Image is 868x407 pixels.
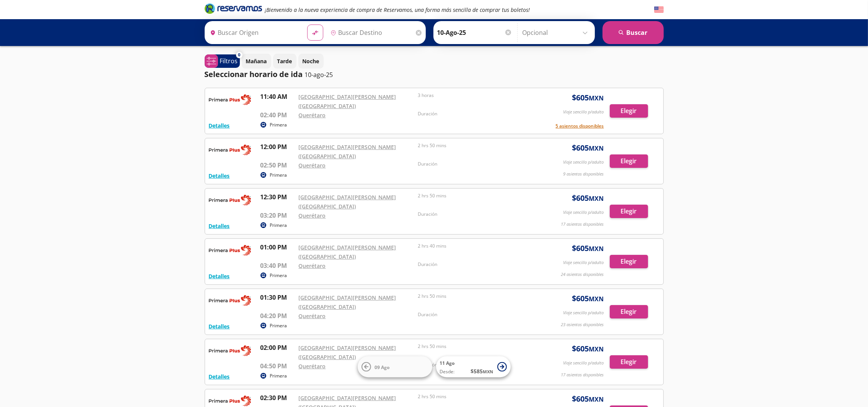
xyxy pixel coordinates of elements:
small: MXN [589,295,604,303]
p: 12:30 PM [261,192,295,202]
button: Detalles [209,322,230,330]
p: Primera [270,373,287,379]
small: MXN [589,395,604,404]
span: $ 605 [572,393,604,405]
img: RESERVAMOS [209,192,251,208]
p: Primera [270,121,287,128]
p: 2 hrs 50 mins [418,142,533,149]
span: Desde: [440,369,455,376]
a: [GEOGRAPHIC_DATA][PERSON_NAME] ([GEOGRAPHIC_DATA]) [299,143,396,160]
span: 0 [238,52,240,58]
p: 03:20 PM [261,211,295,220]
a: Querétaro [299,212,326,219]
span: $ 605 [572,293,604,304]
p: 02:00 PM [261,343,295,352]
p: Viaje sencillo p/adulto [563,360,604,366]
button: Elegir [610,255,648,268]
span: $ 605 [572,243,604,254]
input: Buscar Destino [327,23,414,42]
p: Primera [270,172,287,179]
button: Tarde [273,54,296,69]
p: 2 hrs 50 mins [418,343,533,350]
p: 02:50 PM [261,161,295,170]
button: 0Filtros [205,54,240,68]
p: 01:00 PM [261,243,295,252]
p: 2 hrs 50 mins [418,393,533,400]
img: RESERVAMOS [209,293,251,308]
p: 04:50 PM [261,361,295,371]
p: Primera [270,272,287,279]
p: 12:00 PM [261,142,295,151]
span: 09 Ago [375,364,390,371]
img: RESERVAMOS [209,343,251,358]
button: Noche [298,54,324,69]
small: MXN [483,369,493,375]
span: $ 605 [572,343,604,354]
p: 11:40 AM [261,92,295,101]
button: 11 AgoDesde:$585MXN [436,356,511,377]
button: Elegir [610,205,648,218]
input: Elegir Fecha [437,23,512,42]
a: [GEOGRAPHIC_DATA][PERSON_NAME] ([GEOGRAPHIC_DATA]) [299,344,396,361]
span: $ 605 [572,142,604,154]
p: 23 asientos disponibles [561,322,604,328]
p: Duración [418,161,533,167]
button: Elegir [610,355,648,369]
img: RESERVAMOS [209,243,251,258]
p: 24 asientos disponibles [561,271,604,278]
p: Duración [418,261,533,268]
p: 02:40 PM [261,110,295,120]
p: 2 hrs 40 mins [418,243,533,249]
button: Detalles [209,222,230,230]
i: Brand Logo [205,3,262,14]
p: Primera [270,322,287,329]
small: MXN [589,245,604,253]
p: 2 hrs 50 mins [418,192,533,199]
p: 01:30 PM [261,293,295,302]
button: Buscar [603,21,664,44]
p: 04:20 PM [261,311,295,320]
a: Querétaro [299,262,326,269]
button: Elegir [610,104,648,118]
p: Duración [418,311,533,318]
p: Viaje sencillo p/adulto [563,259,604,266]
a: Querétaro [299,312,326,320]
p: Viaje sencillo p/adulto [563,159,604,166]
em: ¡Bienvenido a la nueva experiencia de compra de Reservamos, una forma más sencilla de comprar tus... [265,6,530,13]
a: Querétaro [299,162,326,169]
button: Detalles [209,121,230,130]
span: 11 Ago [440,360,455,367]
button: Elegir [610,305,648,318]
button: 09 Ago [358,356,432,377]
button: 5 asientos disponibles [556,123,604,130]
p: 10-ago-25 [305,70,333,79]
a: [GEOGRAPHIC_DATA][PERSON_NAME] ([GEOGRAPHIC_DATA]) [299,294,396,310]
input: Buscar Origen [207,23,301,42]
img: RESERVAMOS [209,92,251,107]
p: 03:40 PM [261,261,295,270]
p: Seleccionar horario de ida [205,69,303,80]
p: Filtros [220,56,238,66]
a: Brand Logo [205,3,262,16]
p: Tarde [277,57,292,65]
button: Detalles [209,272,230,280]
button: Detalles [209,172,230,180]
p: 9 asientos disponibles [563,171,604,177]
a: Querétaro [299,363,326,370]
a: [GEOGRAPHIC_DATA][PERSON_NAME] ([GEOGRAPHIC_DATA]) [299,194,396,210]
p: Viaje sencillo p/adulto [563,209,604,216]
p: 3 horas [418,92,533,99]
a: Querétaro [299,112,326,119]
span: $ 605 [572,92,604,103]
p: 17 asientos disponibles [561,221,604,228]
p: 17 asientos disponibles [561,372,604,378]
span: $ 605 [572,192,604,204]
button: English [654,5,664,15]
p: 02:30 PM [261,393,295,402]
button: Detalles [209,373,230,381]
small: MXN [589,144,604,153]
small: MXN [589,94,604,102]
p: Viaje sencillo p/adulto [563,310,604,316]
a: [GEOGRAPHIC_DATA][PERSON_NAME] ([GEOGRAPHIC_DATA]) [299,93,396,110]
small: MXN [589,194,604,203]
